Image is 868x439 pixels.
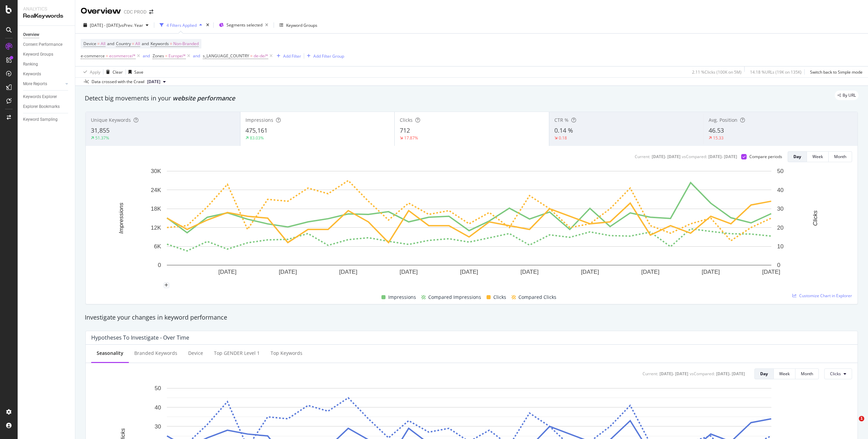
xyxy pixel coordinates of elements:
[147,79,160,85] span: 2025 Aug. 29th
[134,350,177,357] div: Branded Keywords
[277,20,320,31] button: Keyword Groups
[286,22,317,28] div: Keyword Groups
[91,126,110,134] span: 31,855
[205,22,211,28] div: times
[777,225,784,231] text: 20
[339,269,357,275] text: [DATE]
[824,368,852,379] button: Clicks
[166,22,197,28] div: 4 Filters Applied
[214,350,260,357] div: Top GENDER Level 1
[81,53,105,59] span: e-commerce
[843,93,856,97] span: By URL
[107,41,114,46] span: and
[132,41,134,46] span: =
[520,269,539,275] text: [DATE]
[807,66,863,77] button: Switch back to Simple mode
[518,293,556,301] span: Compared Clicks
[643,371,658,377] div: Current:
[834,154,846,159] div: Month
[23,93,57,100] div: Keywords Explorer
[749,154,782,159] div: Compare periods
[97,350,123,357] div: Seasonality
[313,53,344,59] div: Add Filter Group
[652,154,680,159] div: [DATE] - [DATE]
[400,117,413,123] span: Clicks
[169,51,186,61] span: Europe/*
[559,135,567,141] div: 0.18
[23,5,70,12] div: Analytics
[103,66,123,77] button: Clear
[554,126,573,134] span: 0.14 %
[716,371,745,377] div: [DATE] - [DATE]
[83,41,96,46] span: Device
[124,8,146,15] div: CDC PROD
[404,135,418,141] div: 17.87%
[164,283,169,288] div: plus
[90,69,100,75] div: Apply
[158,262,161,268] text: 0
[151,41,169,46] span: Keywords
[23,116,70,123] a: Keyword Sampling
[126,66,143,77] button: Save
[81,66,100,77] button: Apply
[388,293,416,301] span: Impressions
[81,20,151,31] button: [DATE] - [DATE]vsPrev. Year
[774,368,795,379] button: Week
[97,41,100,46] span: =
[801,371,813,377] div: Month
[23,61,38,68] div: Ranking
[23,61,70,68] a: Ranking
[170,41,172,46] span: =
[23,103,70,110] a: Explorer Bookmarks
[218,269,237,275] text: [DATE]
[245,117,273,123] span: Impressions
[400,269,418,275] text: [DATE]
[709,117,737,123] span: Avg. Position
[23,41,62,48] div: Content Performance
[777,243,784,250] text: 10
[795,368,819,379] button: Month
[581,269,599,275] text: [DATE]
[835,91,859,100] div: legacy label
[760,371,768,377] div: Day
[400,126,410,134] span: 712
[23,41,70,48] a: Content Performance
[812,210,818,226] text: Clicks
[120,22,143,28] span: vs Prev. Year
[810,69,863,75] div: Switch back to Simple mode
[143,53,150,59] div: and
[151,168,161,174] text: 30K
[23,93,70,100] a: Keywords Explorer
[23,116,58,123] div: Keyword Sampling
[283,53,301,59] div: Add Filter
[151,187,161,193] text: 24K
[92,79,144,85] div: Data crossed with the Crawl
[91,168,847,285] svg: A chart.
[155,423,161,430] text: 30
[779,371,790,377] div: Week
[692,69,742,75] div: 2.11 % Clicks ( 100K on 5M )
[23,80,63,88] a: More Reports
[845,416,861,432] iframe: Intercom live chat
[23,31,39,38] div: Overview
[23,51,53,58] div: Keyword Groups
[788,151,807,162] button: Day
[493,293,506,301] span: Clicks
[109,51,136,61] span: ecommerce/*
[709,126,724,134] span: 46.53
[23,31,70,38] a: Overview
[250,135,264,141] div: 83.03%
[91,334,189,341] div: Hypotheses to Investigate - Over Time
[144,78,169,86] button: [DATE]
[134,69,143,75] div: Save
[635,154,650,159] div: Current:
[777,187,784,193] text: 40
[659,371,688,377] div: [DATE] - [DATE]
[812,154,823,159] div: Week
[81,5,121,17] div: Overview
[807,151,829,162] button: Week
[23,103,60,110] div: Explorer Bookmarks
[690,371,715,377] div: vs Compared :
[754,368,774,379] button: Day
